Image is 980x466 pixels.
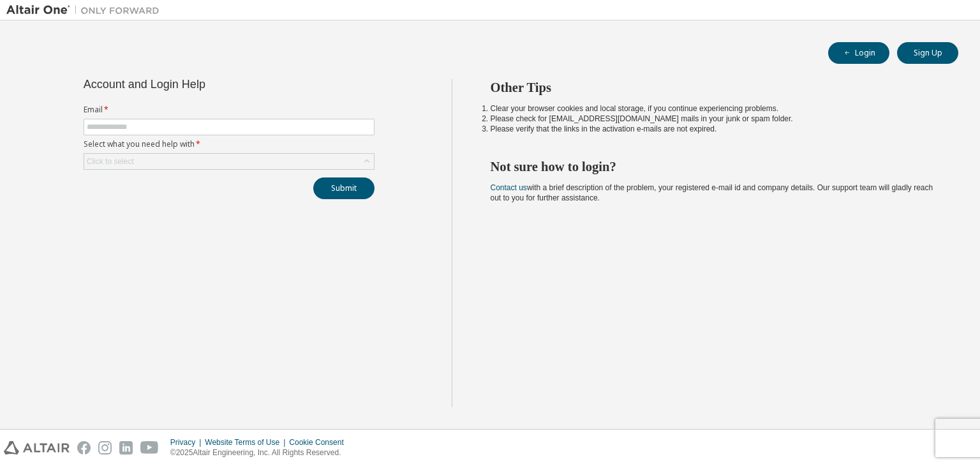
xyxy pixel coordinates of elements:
h2: Not sure how to login? [491,158,936,175]
label: Email [84,105,375,115]
button: Sign Up [897,42,958,64]
button: Login [828,42,889,64]
img: altair_logo.svg [4,441,70,455]
img: facebook.svg [77,441,91,455]
p: © 2025 Altair Engineering, Inc. All Rights Reserved. [170,447,352,458]
img: youtube.svg [140,441,159,455]
div: Cookie Consent [289,437,351,447]
img: linkedin.svg [119,441,133,455]
li: Clear your browser cookies and local storage, if you continue experiencing problems. [491,103,936,114]
img: Altair One [6,4,166,17]
div: Website Terms of Use [205,437,289,447]
div: Click to select [87,156,134,167]
div: Account and Login Help [84,79,316,89]
li: Please check for [EMAIL_ADDRESS][DOMAIN_NAME] mails in your junk or spam folder. [491,114,936,124]
button: Submit [313,177,375,199]
div: Privacy [170,437,205,447]
li: Please verify that the links in the activation e-mails are not expired. [491,124,936,134]
div: Click to select [84,154,374,169]
h2: Other Tips [491,79,936,96]
span: with a brief description of the problem, your registered e-mail id and company details. Our suppo... [491,183,933,202]
img: instagram.svg [98,441,112,455]
a: Contact us [491,183,527,192]
label: Select what you need help with [84,139,375,149]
